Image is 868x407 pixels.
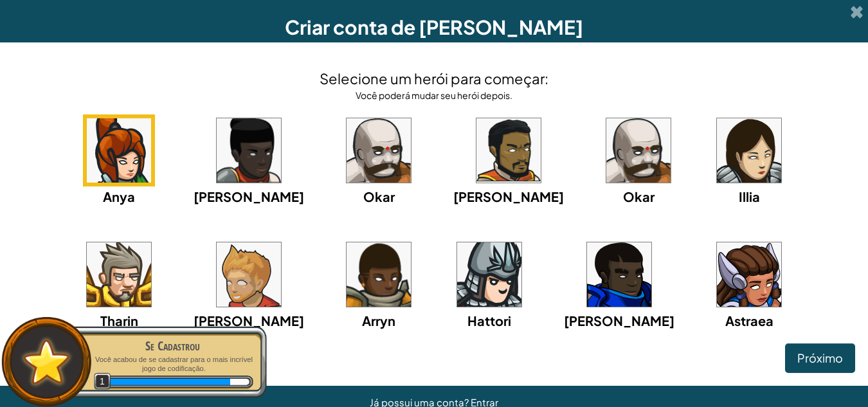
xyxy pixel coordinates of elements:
[457,242,521,307] img: portrait.png
[320,89,548,102] div: Você poderá mudar seu herói depois.
[725,312,773,329] span: Astraea
[453,188,564,204] span: [PERSON_NAME]
[194,312,304,329] span: [PERSON_NAME]
[797,350,843,365] span: Próximo
[623,188,655,204] span: Okar
[285,15,583,39] span: Criar conta de [PERSON_NAME]
[17,333,76,390] img: default.png
[103,188,135,204] span: Anya
[739,188,760,204] span: Illia
[87,118,151,183] img: portrait.png
[363,188,395,204] span: Okar
[362,312,395,329] span: Arryn
[320,68,548,89] h4: Selecione um herói para começar:
[194,188,304,204] span: [PERSON_NAME]
[94,373,111,390] span: 1
[717,242,781,307] img: portrait.png
[100,312,138,329] span: Tharin
[347,242,411,307] img: portrait.png
[217,118,281,183] img: portrait.png
[476,118,541,183] img: portrait.png
[91,355,253,374] p: Você acabou de se cadastrar para o mais incrível jogo de codificação.
[564,312,674,329] span: [PERSON_NAME]
[467,312,511,329] span: Hattori
[606,118,671,183] img: portrait.png
[587,242,651,307] img: portrait.png
[87,242,151,307] img: portrait.png
[717,118,781,183] img: portrait.png
[217,242,281,307] img: portrait.png
[91,337,253,355] div: Se Cadastrou
[785,343,855,373] button: Próximo
[347,118,411,183] img: portrait.png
